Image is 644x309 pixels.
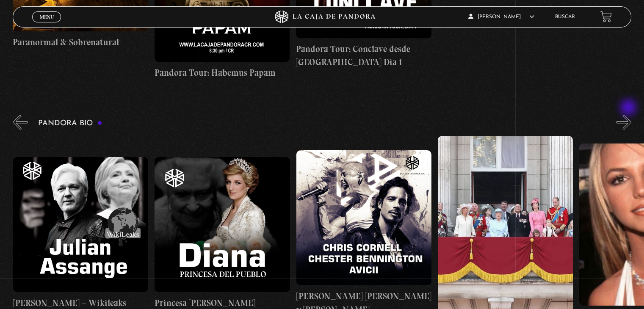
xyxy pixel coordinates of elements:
button: Next [616,115,631,130]
a: Buscar [555,14,575,19]
span: [PERSON_NAME] [468,14,534,19]
h4: Pandora Tour: Habemus Papam [155,66,290,80]
span: Menu [40,14,54,19]
h3: Pandora Bio [38,119,102,127]
span: Cerrar [37,21,57,27]
a: View your shopping cart [600,11,612,22]
button: Previous [13,115,28,130]
h4: Paranormal & Sobrenatural [13,36,148,49]
h4: Pandora Tour: Conclave desde [GEOGRAPHIC_DATA] Dia 1 [296,42,431,69]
